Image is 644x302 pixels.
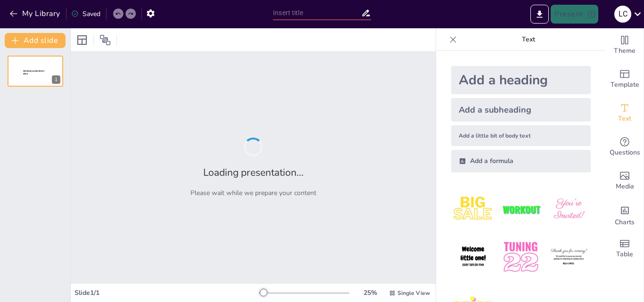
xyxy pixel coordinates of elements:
img: 6.jpeg [547,235,591,279]
button: My Library [7,6,64,21]
div: Add ready made slides [606,62,644,96]
span: Charts [615,217,635,228]
h2: Loading presentation... [203,166,304,179]
span: Table [616,249,633,260]
div: 1 [8,56,63,87]
div: Slide 1 / 1 [74,288,259,297]
img: 5.jpeg [499,235,543,279]
span: Media [616,181,634,192]
button: Present [551,5,598,24]
button: Export to PowerPoint [530,5,549,24]
div: Add text boxes [606,96,644,130]
input: Insert title [273,6,361,20]
div: Add charts and graphs [606,198,644,232]
div: Get real-time input from your audience [606,130,644,164]
div: Add a formula [451,150,591,172]
div: L C [614,6,631,23]
span: Position [99,34,111,46]
img: 4.jpeg [451,235,495,279]
span: Single View [397,289,430,297]
img: 1.jpeg [451,188,495,231]
span: Text [618,114,631,124]
div: Add a table [606,232,644,266]
p: Text [461,28,596,51]
div: Add a heading [451,66,591,94]
p: Please wait while we prepare your content [190,188,316,197]
div: 25 % [359,288,381,297]
button: Add slide [5,33,66,48]
span: Theme [614,46,636,56]
div: 1 [52,75,60,84]
div: Change the overall theme [606,28,644,62]
img: 2.jpeg [499,188,543,231]
button: L C [614,5,631,24]
img: 3.jpeg [547,188,591,231]
span: Template [611,80,639,90]
span: Questions [610,147,640,158]
div: Add a little bit of body text [451,125,591,146]
div: Saved [71,9,100,18]
span: Sendsteps presentation editor [23,70,44,75]
div: Add images, graphics, shapes or video [606,164,644,198]
div: Add a subheading [451,98,591,122]
div: Layout [74,33,90,48]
